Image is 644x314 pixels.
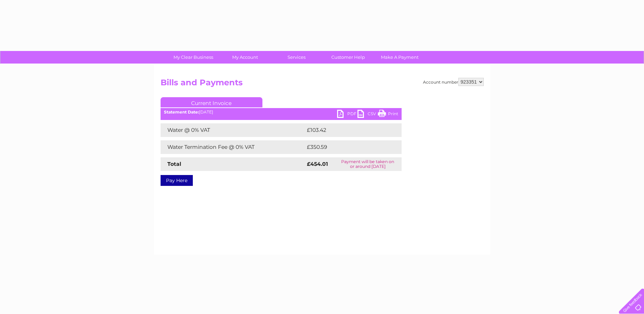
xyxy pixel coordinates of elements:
a: My Clear Business [165,51,221,64]
td: £103.42 [305,123,389,137]
strong: £454.01 [307,161,328,167]
a: Services [269,51,325,64]
a: PDF [337,110,357,120]
td: Water @ 0% VAT [161,123,305,137]
a: Customer Help [320,51,376,64]
a: Pay Here [161,175,193,186]
a: Print [378,110,398,120]
b: Statement Date: [164,109,199,115]
td: Water Termination Fee @ 0% VAT [161,140,305,154]
div: [DATE] [161,110,402,115]
a: CSV [357,110,378,120]
h2: Bills and Payments [161,78,484,91]
td: Payment will be taken on or around [DATE] [334,157,401,171]
a: My Account [217,51,273,64]
a: Make A Payment [372,51,428,64]
a: Current Invoice [161,97,262,107]
td: £350.59 [305,140,390,154]
strong: Total [167,161,181,167]
div: Account number [423,78,484,86]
